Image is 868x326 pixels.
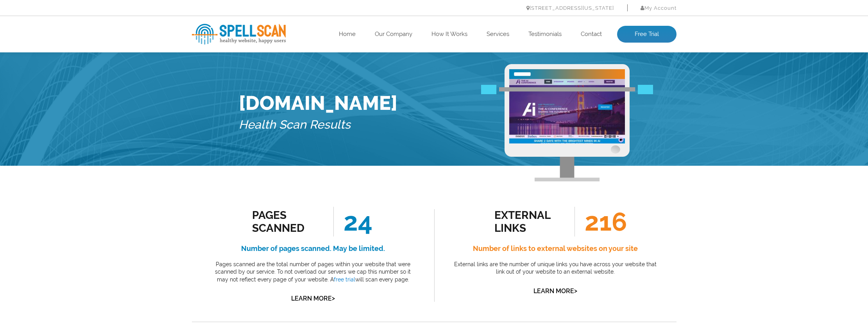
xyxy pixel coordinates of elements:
div: Pages Scanned [252,209,323,235]
h4: Number of links to external websites on your site [452,242,659,255]
p: External links are the number of unique links you have across your website that link out of your ... [452,261,659,276]
a: Learn More> [291,295,335,302]
span: > [332,293,335,304]
a: free trial [334,276,355,283]
img: Free Webiste Analysis [505,64,630,181]
span: 24 [333,207,372,236]
span: > [574,285,577,296]
div: external links [494,209,565,235]
img: Free Webiste Analysis [481,85,653,94]
p: Pages scanned are the total number of pages within your website that were scanned by our service.... [209,261,417,284]
a: Learn More> [533,287,577,295]
span: 216 [574,207,627,236]
img: Free Website Analysis [509,79,625,143]
h5: Health Scan Results [239,115,397,135]
h4: Number of pages scanned. May be limited. [209,242,417,255]
h1: [DOMAIN_NAME] [239,91,397,115]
